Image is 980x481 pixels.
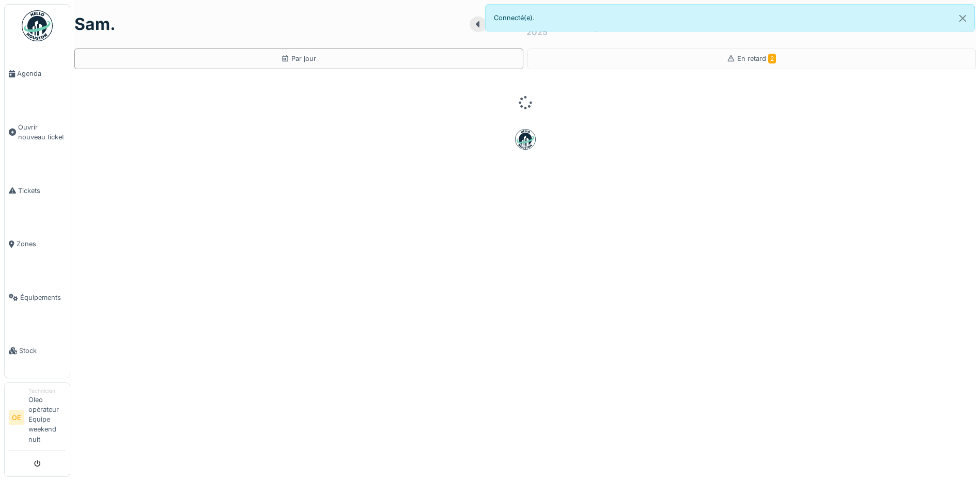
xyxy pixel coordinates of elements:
a: OE TechnicienOleo opérateur Equipe weekend nuit [9,387,66,451]
span: 2 [768,54,776,63]
a: Équipements [5,270,70,324]
a: Agenda [5,47,70,101]
li: OE [9,410,24,425]
span: Stock [19,346,66,356]
span: Équipements [20,293,66,302]
img: badge-BVDL4wpA.svg [515,129,536,150]
div: 2025 [526,26,548,38]
div: Par jour [281,54,316,63]
li: Oleo opérateur Equipe weekend nuit [28,387,66,448]
div: Connecté(e). [485,4,975,31]
a: Ouvrir nouveau ticket [5,101,70,164]
h1: sam. [74,14,116,34]
a: Stock [5,324,70,378]
span: Ouvrir nouveau ticket [18,122,66,142]
span: En retard [737,55,776,62]
span: Tickets [18,186,66,196]
span: Zones [17,239,66,249]
img: Badge_color-CXgf-gQk.svg [22,10,53,41]
div: Technicien [28,387,66,395]
a: Zones [5,217,70,271]
a: Tickets [5,164,70,217]
span: Agenda [17,69,66,78]
button: Close [951,5,974,32]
